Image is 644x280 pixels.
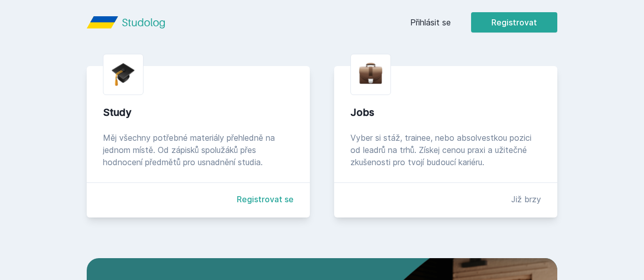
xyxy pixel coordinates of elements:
a: Přihlásit se [410,16,451,28]
img: briefcase.png [359,60,382,86]
div: Jobs [350,105,541,119]
div: Vyber si stáž, trainee, nebo absolvestkou pozici od leadrů na trhů. Získej cenou praxi a užitečné... [350,132,541,168]
button: Registrovat [471,12,557,33]
div: Study [103,105,294,119]
a: Registrovat se [237,193,294,205]
div: Již brzy [511,193,541,205]
div: Měj všechny potřebné materiály přehledně na jednom místě. Od zápisků spolužáků přes hodnocení pře... [103,132,294,168]
img: graduation-cap.png [112,63,135,86]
